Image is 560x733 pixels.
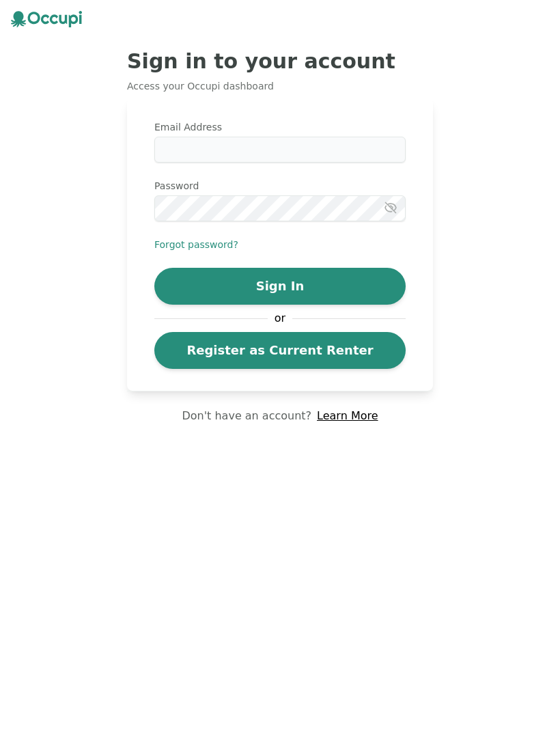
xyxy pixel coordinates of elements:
[127,49,433,74] h2: Sign in to your account
[154,238,238,251] button: Forgot password?
[127,79,433,93] p: Access your Occupi dashboard
[268,310,292,327] span: or
[154,120,406,134] label: Email Address
[154,179,406,193] label: Password
[154,268,406,305] button: Sign In
[182,408,311,424] p: Don't have an account?
[317,408,378,424] a: Learn More
[154,332,406,369] a: Register as Current Renter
